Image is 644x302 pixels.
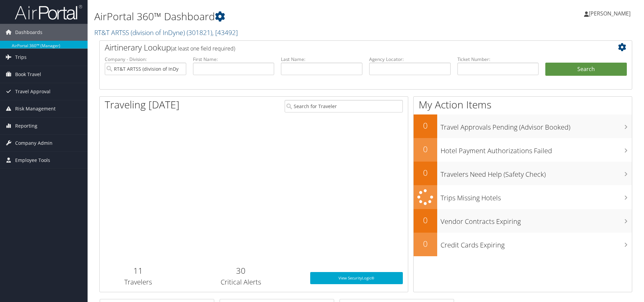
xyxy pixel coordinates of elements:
[414,167,437,178] h2: 0
[414,114,632,138] a: 0Travel Approvals Pending (Advisor Booked)
[414,238,437,249] h2: 0
[414,98,632,112] h1: My Action Items
[94,9,456,24] h1: AirPortal 360™ Dashboard
[414,185,632,209] a: Trips Missing Hotels
[171,45,235,52] span: (at least one field required)
[15,100,56,117] span: Risk Management
[441,166,632,179] h3: Travelers Need Help (Safety Check)
[105,42,582,53] h2: Airtinerary Lookup
[414,143,437,155] h2: 0
[441,143,632,156] h3: Hotel Payment Authorizations Failed
[15,24,42,41] span: Dashboards
[414,209,632,233] a: 0Vendor Contracts Expiring
[310,272,403,284] a: View SecurityLogic®
[285,100,403,112] input: Search for Traveler
[281,56,362,63] label: Last Name:
[15,4,82,20] img: airportal-logo.png
[441,213,632,226] h3: Vendor Contracts Expiring
[182,265,300,276] h2: 30
[457,56,539,63] label: Ticket Number:
[441,237,632,250] h3: Credit Cards Expiring
[589,10,631,17] span: [PERSON_NAME]
[187,28,212,37] span: ( 301821 )
[414,120,437,131] h2: 0
[212,28,238,37] span: , [ 43492 ]
[414,138,632,162] a: 0Hotel Payment Authorizations Failed
[15,83,51,100] span: Travel Approval
[15,135,53,152] span: Company Admin
[105,265,172,276] h2: 11
[414,233,632,256] a: 0Credit Cards Expiring
[441,119,632,132] h3: Travel Approvals Pending (Advisor Booked)
[15,118,37,134] span: Reporting
[441,190,632,203] h3: Trips Missing Hotels
[545,63,627,76] button: Search
[414,214,437,226] h2: 0
[584,3,637,24] a: [PERSON_NAME]
[182,277,300,287] h3: Critical Alerts
[15,49,27,66] span: Trips
[105,56,186,63] label: Company - Division:
[105,98,180,112] h1: Traveling [DATE]
[15,66,41,83] span: Book Travel
[94,28,238,37] a: RT&T ARTSS (division of InDyne)
[369,56,451,63] label: Agency Locator:
[105,277,172,287] h3: Travelers
[193,56,275,63] label: First Name:
[15,152,50,169] span: Employee Tools
[414,162,632,185] a: 0Travelers Need Help (Safety Check)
